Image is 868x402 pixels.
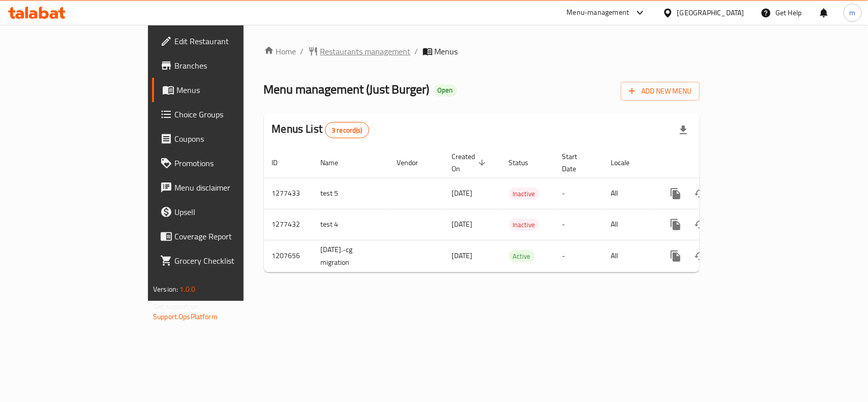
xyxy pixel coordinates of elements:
span: Name [321,157,352,169]
span: Menu management ( Just Burger ) [264,78,430,101]
span: Version: [153,283,178,296]
a: Choice Groups [152,102,293,127]
span: [DATE] [452,249,473,262]
a: Edit Restaurant [152,29,293,53]
span: m [850,7,856,18]
td: All [603,240,655,272]
span: Restaurants management [320,45,411,57]
a: Upsell [152,200,293,224]
span: Inactive [509,219,540,231]
a: Menu disclaimer [152,175,293,200]
span: Add New Menu [629,85,692,98]
div: Open [434,84,457,97]
li: / [301,45,304,57]
td: - [554,178,603,209]
a: Promotions [152,151,293,175]
div: Menu-management [567,7,630,19]
button: more [664,212,688,237]
a: Coverage Report [152,224,293,249]
span: Promotions [174,157,285,169]
button: more [664,244,688,268]
span: Locale [611,157,643,169]
span: Branches [174,59,285,72]
span: Grocery Checklist [174,255,285,267]
td: - [554,240,603,272]
div: Export file [671,118,696,142]
div: Total records count [325,122,369,138]
button: Add New Menu [621,82,700,101]
span: Coverage Report [174,230,285,242]
th: Actions [655,147,769,178]
span: Start Date [562,150,591,175]
span: Inactive [509,188,540,200]
span: Get support on: [153,300,200,313]
span: Menus [435,45,458,57]
span: [DATE] [452,218,473,231]
span: Active [509,251,535,262]
span: Choice Groups [174,108,285,120]
li: / [415,45,418,57]
span: Created On [452,150,489,175]
a: Branches [152,53,293,78]
td: All [603,178,655,209]
button: Change Status [688,244,712,268]
nav: breadcrumb [264,45,700,57]
span: Menu disclaimer [174,181,285,194]
span: Menus [176,84,285,96]
span: Coupons [174,133,285,145]
td: test 4 [313,209,389,240]
a: Support.OpsPlatform [153,310,218,323]
span: Upsell [174,206,285,218]
button: more [664,181,688,206]
a: Menus [152,78,293,102]
div: [GEOGRAPHIC_DATA] [677,7,744,18]
span: ID [272,157,291,169]
button: Change Status [688,181,712,206]
a: Coupons [152,127,293,151]
span: Vendor [397,157,432,169]
td: [DATE].-cg migration [313,240,389,272]
div: Inactive [509,219,540,231]
h2: Menus List [272,121,369,138]
td: All [603,209,655,240]
a: Restaurants management [308,45,411,57]
div: Inactive [509,188,540,200]
td: test 5 [313,178,389,209]
td: - [554,209,603,240]
span: [DATE] [452,187,473,200]
span: 1.0.0 [179,283,195,296]
span: 3 record(s) [325,126,369,135]
table: enhanced table [264,147,769,272]
span: Open [434,86,457,95]
span: Edit Restaurant [174,35,285,47]
a: Grocery Checklist [152,249,293,273]
span: Status [509,157,542,169]
button: Change Status [688,212,712,237]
